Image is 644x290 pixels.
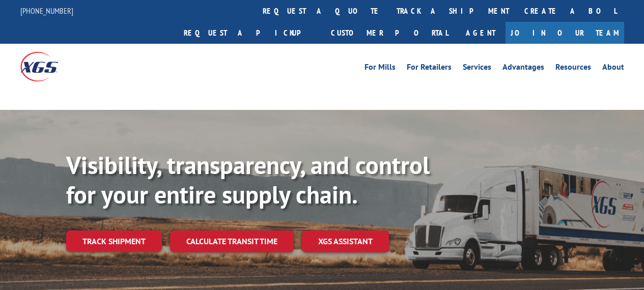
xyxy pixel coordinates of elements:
a: Request a pickup [176,22,323,44]
a: About [602,63,624,74]
b: Visibility, transparency, and control for your entire supply chain. [66,149,430,210]
a: For Mills [365,63,396,74]
a: Resources [555,63,591,74]
a: [PHONE_NUMBER] [20,6,73,16]
a: Agent [456,22,506,44]
a: For Retailers [407,63,452,74]
a: Customer Portal [323,22,456,44]
a: XGS ASSISTANT [302,230,389,252]
a: Advantages [502,63,544,74]
a: Join Our Team [506,22,624,44]
a: Track shipment [66,230,162,252]
a: Services [463,63,491,74]
a: Calculate transit time [170,230,294,252]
